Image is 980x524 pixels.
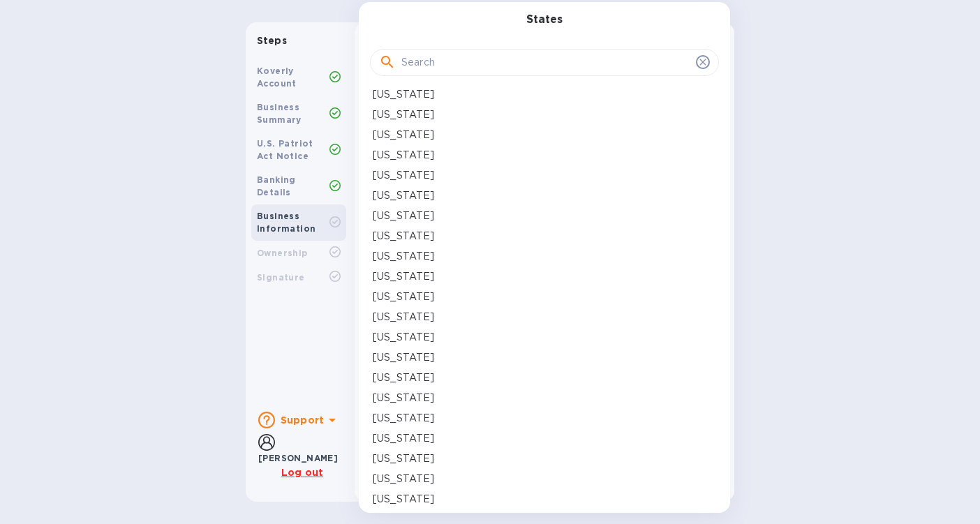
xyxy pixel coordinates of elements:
p: [US_STATE] [373,472,434,486]
h3: States [370,13,719,27]
p: [US_STATE] [373,310,434,324]
input: Search [401,52,690,73]
p: [US_STATE] [373,370,434,385]
p: [US_STATE] [373,451,434,466]
p: [US_STATE] [373,209,434,223]
p: [US_STATE] [373,350,434,365]
p: [US_STATE] [373,330,434,345]
p: [US_STATE] [373,128,434,142]
p: [US_STATE] [373,107,434,122]
p: [US_STATE] [373,269,434,284]
p: [US_STATE] [373,148,434,163]
p: [US_STATE] [373,391,434,405]
p: [US_STATE] [373,492,434,507]
p: [US_STATE] [373,249,434,264]
p: [US_STATE] [373,87,434,102]
p: [US_STATE] [373,168,434,183]
p: [US_STATE] [373,411,434,426]
p: [US_STATE] [373,188,434,203]
p: [US_STATE] [373,229,434,244]
p: [US_STATE] [373,290,434,304]
p: [US_STATE] [373,431,434,446]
